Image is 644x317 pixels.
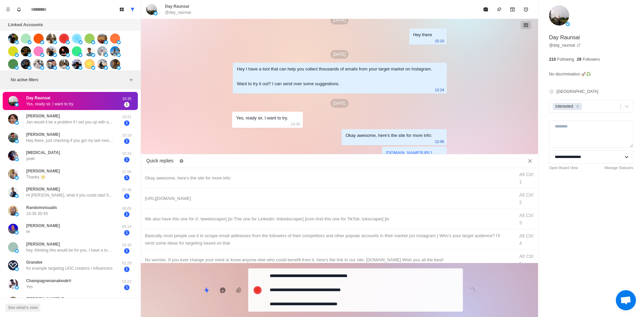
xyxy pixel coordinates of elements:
[15,121,19,125] img: picture
[8,242,18,252] img: picture
[53,40,57,44] img: picture
[616,290,636,310] div: Ouvrir le chat
[53,53,57,57] img: picture
[97,59,107,69] img: picture
[154,11,158,15] img: picture
[28,66,32,70] img: picture
[97,34,107,44] img: picture
[26,113,60,119] p: [PERSON_NAME]
[26,223,60,229] p: [PERSON_NAME]
[110,59,120,69] img: picture
[110,46,120,56] img: picture
[66,66,70,70] img: picture
[124,212,129,217] span: 1
[330,16,348,24] p: [DATE]
[116,4,127,15] button: Board View
[85,34,95,44] img: picture
[8,151,18,161] img: picture
[574,103,581,110] div: Remove interested
[8,169,18,179] img: picture
[553,103,574,110] div: interested
[145,256,511,264] div: No worries. If you ever change your mind or know anyone else who could benefit from it, here's th...
[3,4,13,15] button: Menu
[435,138,444,145] p: 12:06
[21,59,31,69] img: picture
[53,66,57,70] img: picture
[519,3,533,16] button: Add reminder
[8,279,18,289] img: picture
[549,70,591,78] p: No discrimination 🚀♻️
[583,56,600,62] p: Followers
[8,114,18,124] img: picture
[26,247,113,253] p: hey, thinking this would be for you. I have a tool that lets you connect with thousands of potent...
[8,59,18,69] img: picture
[72,46,82,56] img: picture
[118,114,135,120] p: 10:21
[15,103,19,107] img: picture
[26,205,57,211] p: Randomvisualls
[5,304,40,312] button: See what's new
[519,253,534,267] div: Alt Ctrl 5
[104,66,108,70] img: picture
[15,267,19,271] img: picture
[118,260,135,266] p: 01:29
[46,34,56,44] img: picture
[110,34,120,44] img: picture
[479,3,492,16] button: Mark as read
[291,120,300,128] p: 10:35
[237,65,432,88] div: Hey I have a tool that can help you collect thousands of emails from your target market on Instag...
[549,5,569,25] img: picture
[40,40,44,44] img: picture
[26,168,60,174] p: [PERSON_NAME]
[8,224,18,234] img: picture
[78,66,83,70] img: picture
[91,66,95,70] img: picture
[15,40,19,44] img: picture
[104,40,108,44] img: picture
[15,157,19,161] img: picture
[8,297,18,307] img: picture
[26,296,86,302] p: [PERSON_NAME] Onyesomazu
[549,56,556,62] p: 210
[604,165,633,171] a: Manage Statuses
[118,206,135,211] p: 06:05
[145,232,511,247] div: ​​Basically most people use it to scrape email addresses from the followers of their competitors ...
[72,34,82,44] img: picture
[15,285,19,289] img: picture
[413,31,432,39] div: Hey there
[525,156,535,166] button: Close quick replies
[91,40,95,44] img: picture
[232,283,246,297] button: Add media
[59,59,69,69] img: picture
[59,34,69,44] img: picture
[26,156,35,162] p: yeah
[124,120,129,126] span: 1
[124,175,129,180] span: 1
[26,174,46,180] p: Thanks 😊
[556,89,598,95] p: [GEOGRAPHIC_DATA]
[26,284,33,290] p: Yes
[200,283,213,297] button: Quick replies
[26,192,113,198] p: Hi [PERSON_NAME], what if you could start 500 new conversations with prospects every day, all per...
[8,46,18,56] img: picture
[124,248,129,254] span: 1
[28,53,32,57] img: picture
[435,37,444,45] p: 15:10
[26,119,113,125] p: Jan would it be a problem if I set you up with a Google Ads structure that adds 200+ profitable c...
[145,215,511,223] div: We also have this one for X: tweetscraper[.]io This one for Linkedin: linkedscraper[.]com And thi...
[118,297,135,303] p: 00:49
[124,285,129,290] span: 1
[118,96,135,102] p: 10:35
[118,151,135,156] p: 10:15
[557,56,574,62] p: Following
[519,191,534,206] div: Alt Ctrl 2
[21,34,31,44] img: picture
[165,9,191,15] p: @day_raunsai
[8,260,18,270] img: picture
[176,156,187,166] button: Edit quick replies
[566,22,570,26] img: picture
[46,59,56,69] img: picture
[26,211,48,217] p: 15-35 35-55
[519,232,534,247] div: Alt Ctrl 4
[26,259,43,265] p: Grandee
